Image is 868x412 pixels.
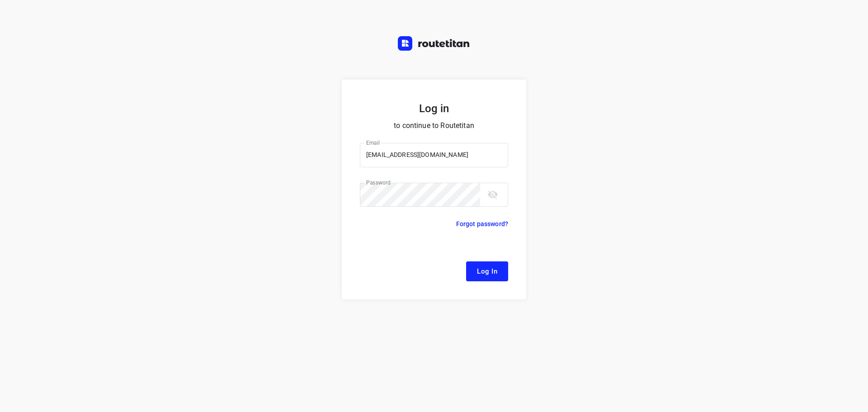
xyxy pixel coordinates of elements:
[456,218,508,229] p: Forgot password?
[466,261,508,281] button: Log In
[360,101,508,116] h5: Log in
[398,36,470,51] img: Routetitan
[360,119,508,132] p: to continue to Routetitan
[477,265,497,277] span: Log In
[484,185,502,204] button: toggle password visibility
